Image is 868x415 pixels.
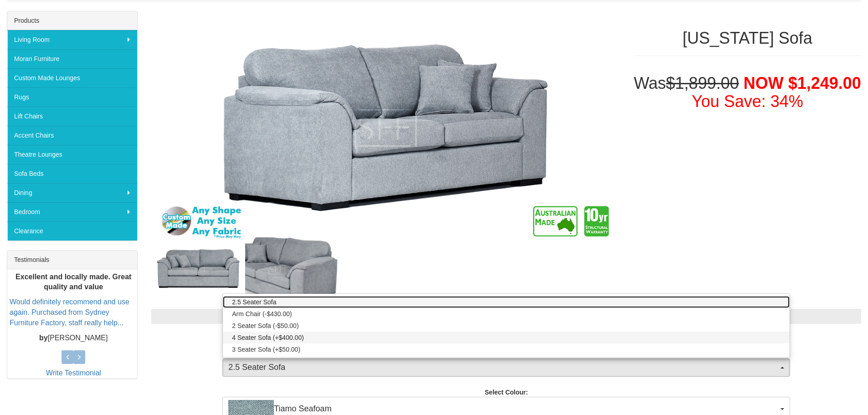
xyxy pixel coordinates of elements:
a: Clearance [7,221,137,241]
b: Excellent and locally made. Great quality and value [15,273,131,291]
div: Products [7,11,137,30]
span: Arm Chair (-$430.00) [232,309,292,318]
del: $1,899.00 [666,74,739,92]
span: NOW $1,249.00 [744,74,861,92]
b: by [39,334,48,342]
div: Testimonials [7,251,137,269]
a: Lift Chairs [7,107,137,126]
button: 2.5 Seater Sofa [222,359,790,377]
a: Sofa Beds [7,164,137,183]
a: Custom Made Lounges [7,68,137,87]
a: Moran Furniture [7,49,137,68]
span: 2 Seater Sofa (-$50.00) [232,321,298,330]
span: 4 Seater Sofa (+$400.00) [232,333,304,342]
span: 3 Seater Sofa (+$50.00) [232,345,300,354]
a: Would definitely recommend and use again. Purchased from Sydney Furniture Factory, staff really h... [10,298,129,327]
p: [PERSON_NAME] [10,333,137,343]
a: Bedroom [7,202,137,221]
h1: [US_STATE] Sofa [634,29,861,47]
strong: Select Colour: [485,389,528,396]
h1: Was [634,74,861,110]
a: Living Room [7,30,137,49]
a: Write Testimonial [46,369,101,377]
h3: Choose from the options below then add to cart [151,333,861,345]
span: 2.5 Seater Sofa [228,362,778,374]
a: Theatre Lounges [7,145,137,164]
a: Dining [7,183,137,202]
span: 2.5 Seater Sofa [232,297,276,307]
a: Accent Chairs [7,126,137,145]
font: You Save: 34% [692,92,803,111]
a: Rugs [7,87,137,107]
